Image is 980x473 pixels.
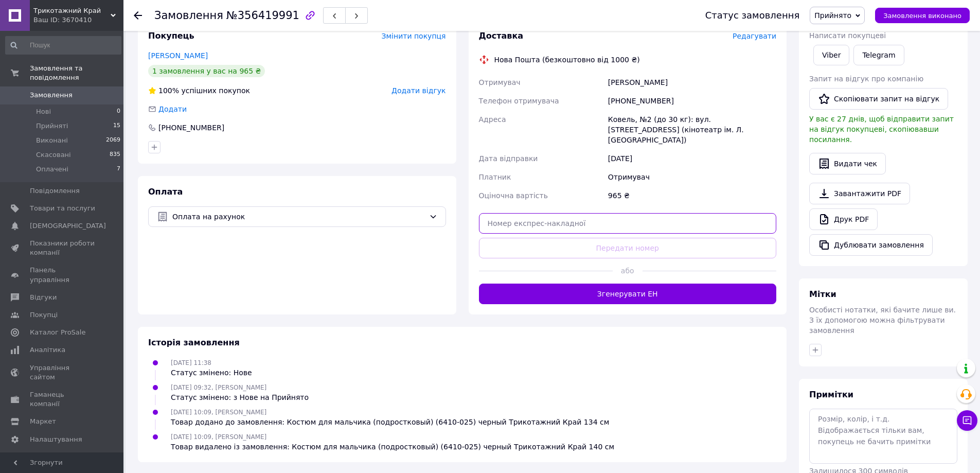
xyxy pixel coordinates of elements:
[134,10,142,21] div: Повернутися назад
[809,115,954,144] span: У вас є 27 днів, щоб відправити запит на відгук покупцеві, скопіювавши посилання.
[36,150,71,160] span: Скасовані
[809,306,956,335] span: Особисті нотатки, які бачите лише ви. З їх допомогою можна фільтрувати замовлення
[30,345,65,355] span: Аналітика
[172,211,425,222] span: Оплата на рахунок
[30,266,95,284] span: Панель управління
[117,107,120,116] span: 0
[30,204,95,213] span: Товари та послуги
[391,86,446,95] span: Додати відгук
[171,367,252,378] div: Статус змінено: Нове
[5,36,121,55] input: Пошук
[157,122,225,133] div: [PHONE_NUMBER]
[171,442,614,452] div: Товар видалено із замовлення: Костюм для мальчика (подростковый) (6410-025) черный Трикотажний Кр...
[813,45,849,65] a: Viber
[36,121,68,131] span: Прийняті
[479,97,559,105] span: Телефон отримувача
[883,12,961,20] span: Замовлення виконано
[106,136,120,145] span: 2069
[606,110,778,149] div: Ковель, №2 (до 30 кг): вул. [STREET_ADDRESS] (кінотеатр ім. Л. [GEOGRAPHIC_DATA])
[30,363,95,382] span: Управління сайтом
[613,266,643,276] span: або
[809,75,923,83] span: Запит на відгук про компанію
[479,31,524,41] span: Доставка
[36,107,51,116] span: Нові
[30,186,80,196] span: Повідомлення
[479,154,538,163] span: Дата відправки
[479,213,777,234] input: Номер експрес-накладної
[30,64,123,82] span: Замовлення та повідомлення
[492,55,643,65] div: Нова Пошта (безкоштовно від 1000 ₴)
[171,409,266,416] span: [DATE] 10:09, [PERSON_NAME]
[809,289,836,299] span: Мітки
[154,9,223,22] span: Замовлення
[30,390,95,409] span: Гаманець компанії
[148,338,240,347] span: Історія замовлення
[226,9,299,22] span: №356419991
[148,31,194,41] span: Покупець
[733,32,776,40] span: Редагувати
[606,186,778,205] div: 965 ₴
[479,173,511,181] span: Платник
[158,86,179,95] span: 100%
[30,91,73,100] span: Замовлення
[117,165,120,174] span: 7
[809,88,948,110] button: Скопіювати запит на відгук
[809,183,910,204] a: Завантажити PDF
[30,328,85,337] span: Каталог ProSale
[110,150,120,160] span: 835
[171,417,609,427] div: Товар додано до замовлення: Костюм для мальчика (подростковый) (6410-025) черный Трикотажний Край...
[148,187,183,197] span: Оплата
[814,11,851,20] span: Прийнято
[30,239,95,257] span: Показники роботи компанії
[148,85,250,96] div: успішних покупок
[171,384,266,391] span: [DATE] 09:32, [PERSON_NAME]
[809,31,886,40] span: Написати покупцеві
[158,105,187,113] span: Додати
[30,221,106,231] span: [DEMOGRAPHIC_DATA]
[171,433,266,441] span: [DATE] 10:09, [PERSON_NAME]
[113,121,120,131] span: 15
[875,8,970,23] button: Замовлення виконано
[148,65,265,77] div: 1 замовлення у вас на 965 ₴
[36,136,68,145] span: Виконані
[606,73,778,92] div: [PERSON_NAME]
[853,45,904,65] a: Telegram
[809,234,933,256] button: Дублювати замовлення
[705,10,800,21] div: Статус замовлення
[382,32,446,40] span: Змінити покупця
[30,310,58,320] span: Покупці
[957,410,977,431] button: Чат з покупцем
[30,417,56,426] span: Маркет
[148,51,208,60] a: [PERSON_NAME]
[30,293,57,302] span: Відгуки
[479,78,521,86] span: Отримувач
[479,191,548,200] span: Оціночна вартість
[809,208,878,230] a: Друк PDF
[171,392,309,402] div: Статус змінено: з Нове на Прийнято
[171,359,211,366] span: [DATE] 11:38
[30,435,82,444] span: Налаштування
[33,6,111,15] span: Трикотажний Край
[33,15,123,25] div: Ваш ID: 3670410
[809,153,886,174] button: Видати чек
[809,390,853,399] span: Примітки
[479,284,777,304] button: Згенерувати ЕН
[479,115,506,124] span: Адреса
[606,92,778,110] div: [PHONE_NUMBER]
[606,149,778,168] div: [DATE]
[606,168,778,186] div: Отримувач
[36,165,68,174] span: Оплачені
